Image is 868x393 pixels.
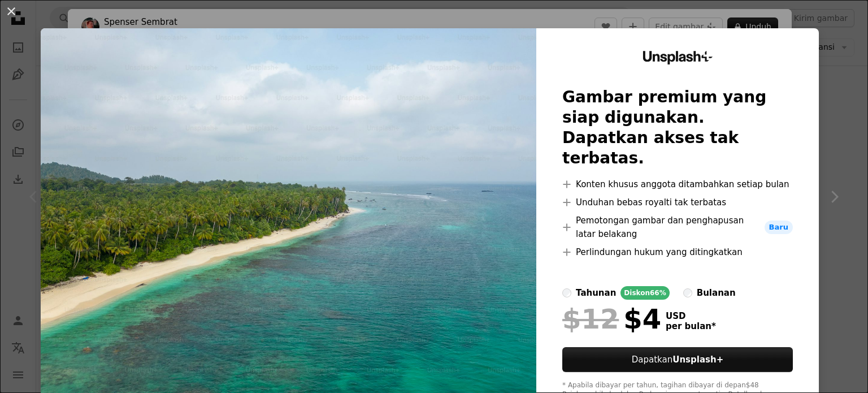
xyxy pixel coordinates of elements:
strong: Unsplash+ [672,355,723,365]
input: bulanan [683,288,692,297]
span: Baru [765,221,793,234]
div: bulanan [697,286,736,300]
input: tahunanDiskon66% [562,288,571,297]
span: USD [666,311,716,321]
li: Pemotongan gambar dan penghapusan latar belakang [562,214,793,241]
button: DapatkanUnsplash+ [562,347,793,372]
li: Unduhan bebas royalti tak terbatas [562,196,793,209]
li: Perlindungan hukum yang ditingkatkan [562,245,793,259]
h2: Gambar premium yang siap digunakan. Dapatkan akses tak terbatas. [562,87,793,169]
span: per bulan * [666,321,716,331]
div: Diskon 66% [620,286,669,300]
li: Konten khusus anggota ditambahkan setiap bulan [562,178,793,191]
div: tahunan [576,286,616,300]
span: $12 [562,304,619,334]
div: $4 [562,304,661,334]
